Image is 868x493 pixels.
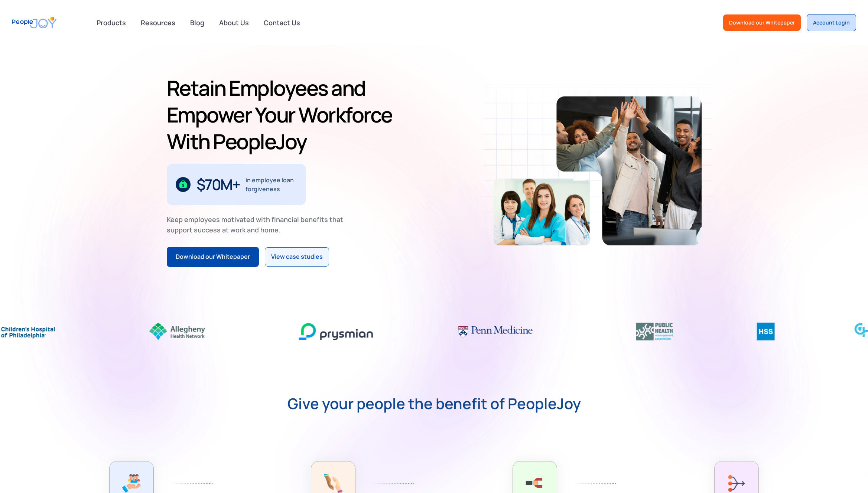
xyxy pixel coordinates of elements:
img: Retain-Employees-PeopleJoy [494,179,590,245]
div: in employee loan forgiveness [246,176,297,193]
strong: Give your people the benefit of PeopleJoy [287,396,581,411]
img: Icon [169,483,212,484]
a: home [12,12,56,33]
div: $70M+ [196,179,240,190]
a: Download our Whitepaper [723,14,801,31]
a: Blog [186,14,209,31]
a: Resources [136,14,180,31]
h1: Retain Employees and Empower Your Workforce With PeopleJoy [167,75,431,155]
div: Download our Whitepaper [729,19,795,26]
a: Contact Us [259,14,305,31]
div: 1 / 3 [167,164,306,205]
img: Retain-Employees-PeopleJoy [556,96,702,245]
div: Products [92,15,130,30]
div: View case studies [271,252,323,262]
img: Icon [370,483,414,484]
div: Keep employees motivated with financial benefits that support success at work and home. [167,214,350,235]
a: About Us [215,14,253,31]
img: Icon [572,483,616,484]
a: Download our Whitepaper [167,247,259,267]
a: Account Login [807,14,856,31]
div: Account Login [813,19,850,26]
div: Download our Whitepaper [176,252,250,262]
a: View case studies [265,247,329,267]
